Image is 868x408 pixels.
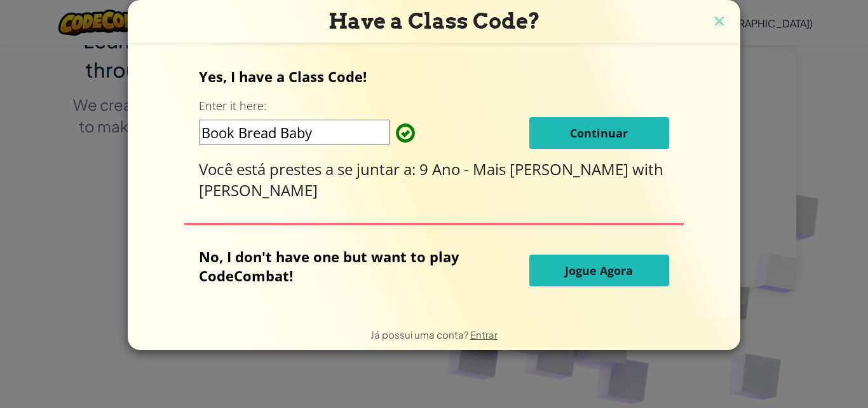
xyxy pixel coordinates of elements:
[199,98,266,114] label: Enter it here:
[199,67,668,86] p: Yes, I have a Class Code!
[632,158,663,179] span: with
[529,117,669,149] button: Continuar
[329,8,540,34] span: Have a Class Code?
[199,247,465,285] p: No, I don't have one but want to play CodeCombat!
[565,263,633,278] span: Jogue Agora
[570,125,628,141] span: Continuar
[199,158,419,179] span: Você está prestes a se juntar a:
[529,255,669,286] button: Jogue Agora
[370,328,470,341] span: Já possui uma conta?
[470,328,498,341] a: Entrar
[711,13,728,32] img: close icon
[199,179,318,200] span: [PERSON_NAME]
[419,158,632,179] span: 9 Ano - Mais [PERSON_NAME]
